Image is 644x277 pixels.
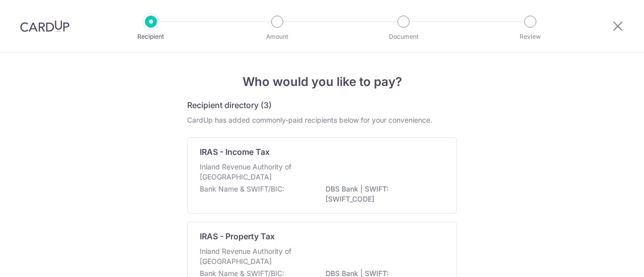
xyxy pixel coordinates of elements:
[20,20,69,32] img: CardUp
[200,230,275,242] p: IRAS - Property Tax
[187,99,272,111] h5: Recipient directory (3)
[200,246,306,266] p: Inland Revenue Authority of [GEOGRAPHIC_DATA]
[366,32,441,42] p: Document
[200,146,270,158] p: IRAS - Income Tax
[187,73,457,91] h4: Who would you like to pay?
[326,184,438,204] p: DBS Bank | SWIFT: [SWIFT_CODE]
[240,32,314,42] p: Amount
[493,32,568,42] p: Review
[187,115,457,125] div: CardUp has added commonly-paid recipients below for your convenience.
[200,162,306,182] p: Inland Revenue Authority of [GEOGRAPHIC_DATA]
[114,32,188,42] p: Recipient
[200,184,284,194] p: Bank Name & SWIFT/BIC:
